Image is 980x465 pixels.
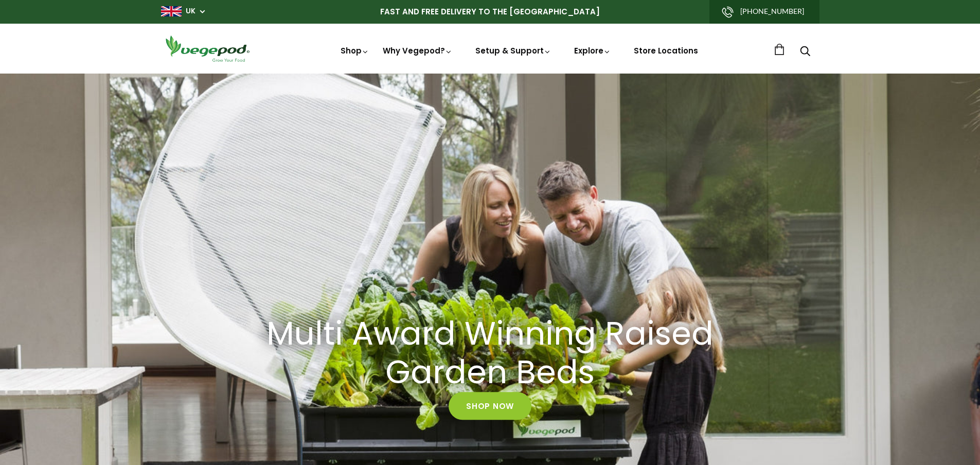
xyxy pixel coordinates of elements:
[161,34,254,63] img: Vegepod
[186,6,195,16] a: UK
[574,45,611,56] a: Explore
[383,45,453,56] a: Why Vegepod?
[634,45,698,56] a: Store Locations
[475,45,551,56] a: Setup & Support
[449,392,531,420] a: Shop Now
[341,45,369,56] a: Shop
[800,47,810,58] a: Search
[246,315,735,392] a: Multi Award Winning Raised Garden Beds
[161,6,182,16] img: gb_large.png
[259,315,722,392] h2: Multi Award Winning Raised Garden Beds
